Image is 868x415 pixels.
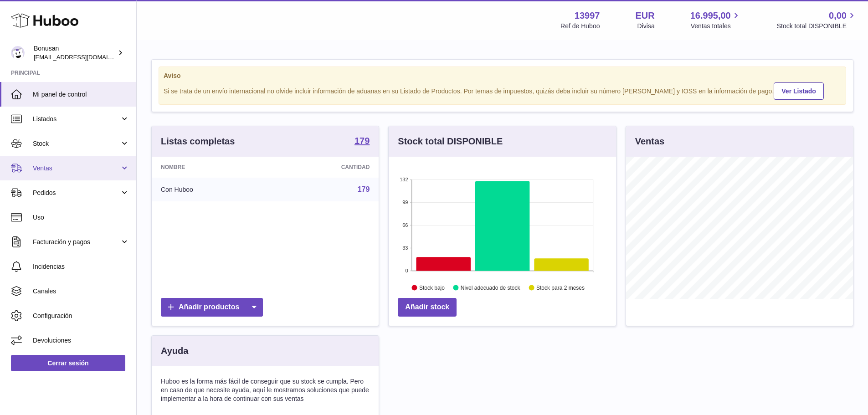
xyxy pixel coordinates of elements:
strong: Aviso [164,72,841,80]
span: Ventas totales [691,22,741,31]
span: Devoluciones [33,336,129,345]
div: Ref de Huboo [560,22,600,31]
text: Nivel adecuado de stock [461,285,521,291]
h3: Listas completas [161,135,235,148]
text: 33 [403,245,408,251]
span: Configuración [33,312,129,320]
text: 0 [406,268,408,273]
text: 99 [403,200,408,205]
p: Huboo es la forma más fácil de conseguir que su stock se cumpla. Pero en caso de que necesite ayu... [161,377,370,403]
a: Ver Listado [774,82,823,100]
a: 16.995,00 Ventas totales [690,10,741,31]
div: Si se trata de un envío internacional no olvide incluir información de aduanas en su Listado de P... [164,81,841,100]
span: Listados [33,115,120,123]
span: Stock total DISPONIBLE [777,22,857,31]
img: info@bonusan.es [11,46,25,60]
a: 179 [358,185,370,193]
a: 0,00 Stock total DISPONIBLE [777,10,857,31]
span: Uso [33,213,129,222]
text: 66 [403,222,408,228]
span: Mi panel de control [33,90,129,99]
h3: Stock total DISPONIBLE [398,135,503,148]
span: Incidencias [33,262,129,271]
h3: Ayuda [161,345,188,357]
div: Divisa [637,22,655,31]
a: Añadir productos [161,298,263,317]
text: 132 [400,177,408,182]
strong: EUR [635,10,654,22]
span: Facturación y pagos [33,238,120,246]
a: Añadir stock [398,298,457,317]
th: Nombre [152,157,270,178]
strong: 13997 [575,10,600,22]
span: [EMAIL_ADDRESS][DOMAIN_NAME] [34,53,134,61]
span: 16.995,00 [690,10,731,22]
th: Cantidad [270,157,379,178]
td: Con Huboo [152,178,270,201]
strong: 179 [354,136,370,145]
span: Ventas [33,164,120,173]
a: 179 [354,136,370,147]
a: Cerrar sesión [11,355,125,371]
text: Stock bajo [419,285,445,291]
span: Stock [33,139,120,148]
span: Canales [33,287,129,296]
span: 0,00 [829,10,847,22]
h3: Ventas [635,135,664,148]
text: Stock para 2 meses [536,285,585,291]
span: Pedidos [33,189,120,197]
div: Bonusan [34,44,116,61]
